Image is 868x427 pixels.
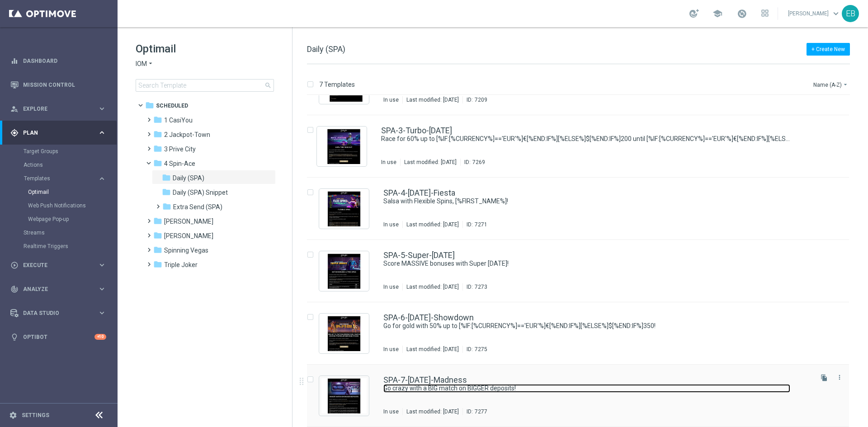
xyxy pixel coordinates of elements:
[173,174,204,182] span: Daily (SPA)
[383,408,399,415] div: In use
[403,283,462,291] div: Last modified: [DATE]
[10,310,107,317] button: Data Studio keyboard_arrow_right
[319,80,355,89] p: 7 Templates
[383,197,811,206] div: Salsa with Flexible Spins, [%FIRST_NAME%]!
[462,408,487,415] div: ID:
[173,188,228,197] span: Daily (SPA) Snippet
[145,101,154,110] i: folder
[28,216,94,223] a: Webpage Pop-up
[403,346,462,353] div: Last modified: [DATE]
[98,174,106,183] i: keyboard_arrow_right
[162,173,171,182] i: folder
[787,7,842,20] a: [PERSON_NAME]keyboard_arrow_down
[10,285,19,293] i: track_changes
[807,43,850,56] button: + Create New
[156,102,188,110] span: Scheduled
[147,60,154,68] i: arrow_drop_down
[10,129,98,137] div: Plan
[136,79,274,92] input: Search Template
[136,42,274,56] h1: Optimail
[10,285,98,293] div: Analyze
[136,60,154,68] button: IOM arrow_drop_down
[24,158,117,172] div: Actions
[164,131,210,139] span: 2 Jackpot-Town
[836,374,843,381] i: more_vert
[23,49,106,73] a: Dashboard
[383,384,790,393] a: Go crazy with a BIG match on BIGGER deposits!
[462,283,487,291] div: ID:
[383,283,399,291] div: In use
[9,411,17,419] i: settings
[10,333,107,341] button: lightbulb Optibot +10
[24,243,94,250] a: Realtime Triggers
[164,160,195,168] span: 4 Spin-Ace
[153,144,162,153] i: folder
[28,199,117,212] div: Web Push Notifications
[98,309,106,317] i: keyboard_arrow_right
[22,413,49,418] a: Settings
[462,221,487,228] div: ID:
[28,188,94,196] a: Optimail
[23,73,106,97] a: Mission Control
[10,333,19,341] i: lightbulb
[475,283,487,291] div: 7273
[401,159,460,166] div: Last modified: [DATE]
[381,127,452,135] a: SPA-3-Turbo-[DATE]
[821,374,828,381] i: file_copy
[307,44,345,54] span: Daily (SPA)
[153,245,162,254] i: folder
[24,176,89,181] span: Templates
[383,251,455,259] a: SPA-5-Super-[DATE]
[24,226,117,239] div: Streams
[153,260,162,269] i: folder
[383,384,811,393] div: Go crazy with a BIG match on BIGGER deposits!
[24,175,107,182] button: Templates keyboard_arrow_right
[475,346,487,353] div: 7275
[298,365,866,427] div: Press SPACE to select this row.
[383,221,399,228] div: In use
[24,239,117,253] div: Realtime Triggers
[10,261,98,269] div: Execute
[23,106,98,112] span: Explore
[383,96,399,103] div: In use
[173,203,222,211] span: Extra Send (SPA)
[383,322,790,330] a: Go for gold with 50% up to [%IF:[%CURRENCY%]=='EUR'%]€[%END:IF%][%ELSE%]$[%END:IF%]350!
[403,96,462,103] div: Last modified: [DATE]
[475,96,487,103] div: 7209
[23,286,98,292] span: Analyze
[298,302,866,365] div: Press SPACE to select this row.
[842,81,849,88] i: arrow_drop_down
[164,246,208,254] span: Spinning Vegas
[298,115,866,178] div: Press SPACE to select this row.
[98,128,106,137] i: keyboard_arrow_right
[10,309,98,317] div: Data Studio
[153,115,162,124] i: folder
[10,105,107,113] button: person_search Explore keyboard_arrow_right
[842,5,859,22] div: EB
[23,325,94,349] a: Optibot
[10,262,107,269] button: play_circle_outline Execute keyboard_arrow_right
[10,49,106,73] div: Dashboard
[24,161,94,169] a: Actions
[162,202,171,211] i: folder
[153,231,162,240] i: folder
[164,217,213,225] span: Reel Roger
[23,263,98,268] span: Execute
[475,221,487,228] div: 7271
[94,334,106,340] div: +10
[164,145,196,153] span: 3 Prive City
[383,346,399,353] div: In use
[383,259,811,268] div: Score MASSIVE bonuses with Super Saturday!
[23,130,98,136] span: Plan
[383,259,790,268] a: Score MASSIVE bonuses with Super [DATE]!
[383,314,474,322] a: SPA-6-[DATE]-Showdown
[10,81,107,89] div: Mission Control
[10,286,107,293] button: track_changes Analyze keyboard_arrow_right
[10,129,107,136] button: gps_fixed Plan keyboard_arrow_right
[818,372,830,384] button: file_copy
[381,135,811,143] div: Race for 60% up to [%IF:[%CURRENCY%]=='EUR'%]€[%END:IF%][%ELSE%]$[%END:IF%]200 until [%IF:[%CURRE...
